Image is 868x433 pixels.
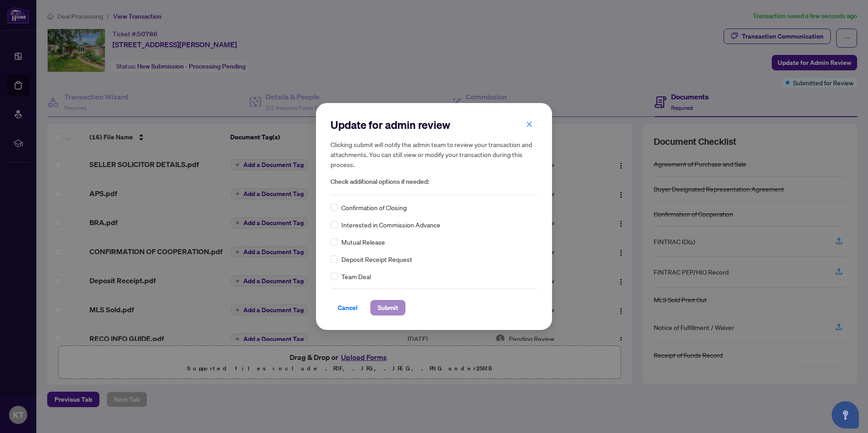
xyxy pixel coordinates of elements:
[341,202,407,212] span: Confirmation of Closing
[341,271,371,281] span: Team Deal
[330,177,538,187] span: Check additional options if needed:
[832,401,859,428] button: Open asap
[338,300,358,315] span: Cancel
[341,220,440,230] span: Interested in Commission Advance
[378,300,398,315] span: Submit
[341,254,412,264] span: Deposit Receipt Request
[341,237,385,247] span: Mutual Release
[526,121,533,128] span: close
[330,300,365,315] button: Cancel
[370,300,405,315] button: Submit
[330,118,538,132] h2: Update for admin review
[330,139,538,169] h5: Clicking submit will notify the admin team to review your transaction and attachments. You can st...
